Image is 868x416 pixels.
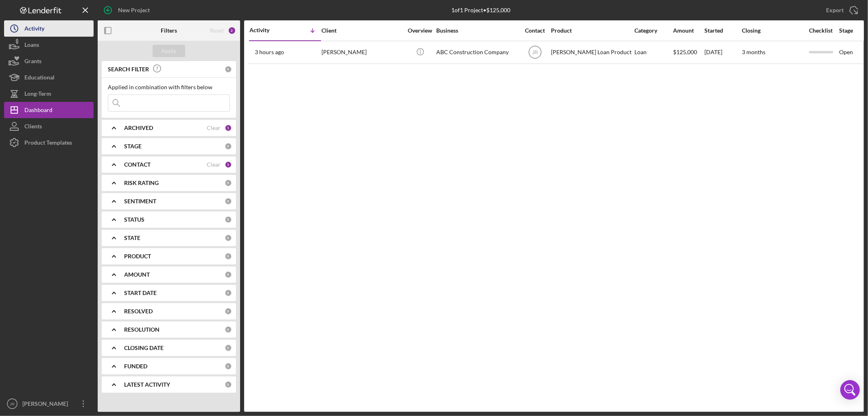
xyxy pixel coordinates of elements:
div: Activity [24,20,44,39]
div: Started [704,27,741,34]
div: Long-Term [24,86,51,104]
div: Contact [520,27,550,34]
b: ARCHIVED [124,125,153,131]
b: RESOLUTION [124,326,160,333]
b: AMOUNT [124,271,150,278]
button: Dashboard [4,102,94,118]
div: 0 [225,216,232,223]
button: JR[PERSON_NAME] [4,396,94,412]
div: [PERSON_NAME] [321,42,403,63]
div: Applied in combination with filters below [108,84,230,90]
div: 0 [225,143,232,150]
button: Apply [153,45,185,57]
div: $125,000 [673,42,704,63]
div: Dashboard [24,102,52,120]
div: Client [321,27,403,34]
div: Reset [210,27,224,34]
div: Clear [207,161,221,168]
div: 1 [225,161,232,168]
div: 0 [225,308,232,315]
button: Grants [4,53,94,69]
b: SENTIMENT [124,198,156,205]
div: Loan [634,42,672,63]
button: Export [818,2,864,18]
button: Loans [4,37,94,53]
button: New Project [98,2,158,18]
div: Apply [162,45,177,57]
text: JR [10,402,15,406]
b: SEARCH FILTER [108,66,149,73]
div: Loans [24,37,39,55]
div: Amount [673,27,704,34]
b: CLOSING DATE [124,345,164,351]
button: Educational [4,69,94,86]
b: STATE [124,235,140,241]
b: LATEST ACTIVITY [124,381,170,388]
b: RESOLVED [124,308,153,315]
div: Clients [24,118,42,136]
div: New Project [118,2,150,18]
div: 0 [225,271,232,278]
b: PRODUCT [124,253,151,260]
b: RISK RATING [124,180,159,186]
div: ABC Construction Company [436,42,518,63]
div: Clear [207,125,221,131]
b: STATUS [124,216,144,223]
div: 0 [225,253,232,260]
button: Product Templates [4,134,94,151]
b: STAGE [124,143,142,150]
button: Long-Term [4,86,94,102]
div: 0 [225,179,232,187]
div: Category [634,27,672,34]
div: 0 [225,66,232,73]
div: Business [436,27,518,34]
b: CONTACT [124,161,151,168]
button: Activity [4,20,94,37]
div: 0 [225,344,232,352]
div: Open Intercom Messenger [840,380,860,400]
text: JR [532,50,538,55]
b: START DATE [124,290,157,296]
div: 0 [225,326,232,333]
time: 3 months [742,48,765,55]
div: 2 [228,26,236,35]
div: [DATE] [704,42,741,63]
div: 0 [225,198,232,205]
button: Clients [4,118,94,134]
div: 0 [225,289,232,297]
div: [PERSON_NAME] Loan Product [551,42,632,63]
div: 1 [225,124,232,132]
div: Grants [24,53,42,71]
b: Filters [161,27,177,34]
div: Educational [24,69,55,88]
div: Product Templates [24,134,72,153]
div: Overview [405,27,435,34]
div: Activity [249,27,285,33]
div: 1 of 1 Project • $125,000 [451,7,510,13]
time: 2025-08-28 15:54 [255,49,284,55]
div: 0 [225,234,232,242]
b: FUNDED [124,363,147,370]
div: Export [826,2,844,18]
div: Closing [742,27,803,34]
div: [PERSON_NAME] [20,396,73,414]
div: Checklist [804,27,838,34]
div: 0 [225,381,232,388]
div: 0 [225,363,232,370]
div: Product [551,27,632,34]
